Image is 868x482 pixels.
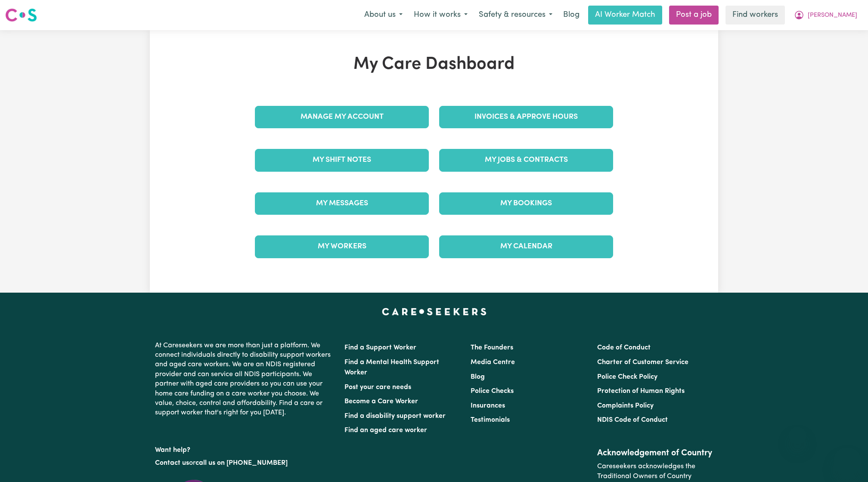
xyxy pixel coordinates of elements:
[834,448,861,475] iframe: Button to launch messaging window
[382,308,487,315] a: Careseekers home page
[439,149,613,171] a: My Jobs & Contracts
[597,359,688,366] a: Charter of Customer Service
[725,6,785,25] a: Find workers
[344,427,427,434] a: Find an aged care worker
[597,417,668,423] a: NDIS Code of Conduct
[471,402,505,409] a: Insurances
[359,6,408,24] button: About us
[195,460,288,467] a: call us on [PHONE_NUMBER]
[255,192,429,215] a: My Messages
[408,6,473,24] button: How it works
[344,344,416,351] a: Find a Support Worker
[155,455,334,471] p: or
[597,374,657,380] a: Police Check Policy
[344,398,418,405] a: Become a Care Worker
[439,106,613,128] a: Invoices & Approve Hours
[471,359,515,366] a: Media Centre
[255,106,429,128] a: Manage My Account
[597,344,651,351] a: Code of Conduct
[255,235,429,258] a: My Workers
[344,384,411,391] a: Post your care needs
[471,388,514,395] a: Police Checks
[471,417,510,423] a: Testimonials
[588,6,662,25] a: AI Worker Match
[155,442,334,455] p: Want help?
[155,337,334,421] p: At Careseekers we are more than just a platform. We connect individuals directly to disability su...
[250,54,618,75] h1: My Care Dashboard
[788,6,863,24] button: My Account
[5,5,37,25] a: Careseekers logo
[597,448,713,458] h2: Acknowledgement of Country
[439,192,613,215] a: My Bookings
[597,402,654,409] a: Complaints Policy
[597,388,685,395] a: Protection of Human Rights
[155,460,189,467] a: Contact us
[255,149,429,171] a: My Shift Notes
[473,6,558,24] button: Safety & resources
[471,344,513,351] a: The Founders
[669,6,719,25] a: Post a job
[789,427,806,444] iframe: Close message
[558,6,585,25] a: Blog
[344,359,439,376] a: Find a Mental Health Support Worker
[344,413,446,420] a: Find a disability support worker
[808,11,857,20] span: [PERSON_NAME]
[471,374,485,380] a: Blog
[5,7,37,23] img: Careseekers logo
[439,235,613,258] a: My Calendar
